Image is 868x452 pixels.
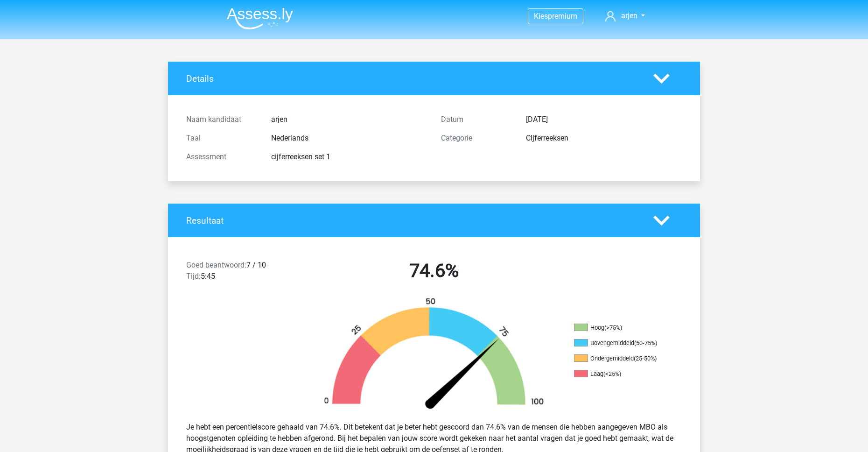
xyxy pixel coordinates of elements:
[634,355,657,362] div: (25-50%)
[634,339,657,346] div: (50-75%)
[574,339,667,347] li: Bovengemiddeld
[314,260,554,282] h2: 74.6%
[227,7,293,29] img: Assessly
[264,133,434,144] div: Nederlands
[186,272,201,281] span: Tijd:
[548,12,577,21] span: premium
[534,12,548,21] span: Kies
[179,114,264,125] div: Naam kandidaat
[574,324,667,332] li: Hoog
[264,114,434,125] div: arjen
[264,151,434,162] div: cijferreeksen set 1
[179,151,264,162] div: Assessment
[603,370,621,377] div: (<25%)
[308,297,560,414] img: 75.4b9ed10f6fc1.png
[519,133,689,144] div: Cijferreeksen
[434,114,519,125] div: Datum
[604,324,622,331] div: (>75%)
[179,260,307,286] div: 7 / 10 5:45
[186,261,246,269] span: Goed beantwoord:
[621,11,637,20] span: arjen
[574,370,667,378] li: Laag
[528,10,583,22] a: Kiespremium
[186,215,639,226] h4: Resultaat
[179,133,264,144] div: Taal
[574,354,667,363] li: Ondergemiddeld
[519,114,689,125] div: [DATE]
[186,73,639,84] h4: Details
[434,133,519,144] div: Categorie
[602,10,649,21] a: arjen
